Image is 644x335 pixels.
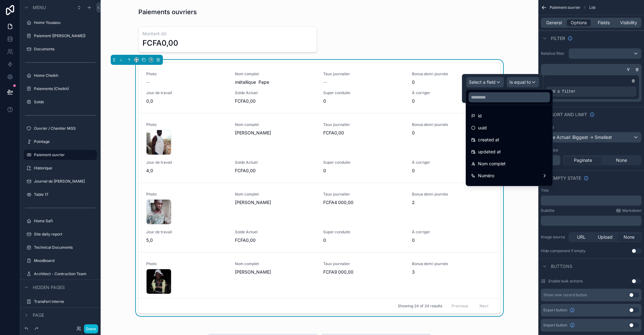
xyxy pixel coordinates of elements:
span: General [546,20,562,26]
span: Super conduite [323,160,404,165]
span: Super conduite [323,90,404,95]
span: Visibility [620,20,637,26]
span: 0 [412,130,493,136]
span: 0 [412,237,493,243]
label: Enable bulk actions [548,279,583,284]
span: FCFA0,00 [323,130,404,136]
span: -- [146,79,150,85]
span: [PERSON_NAME] [235,130,316,136]
span: 0 [323,167,404,174]
span: FCFA4 000,00 [323,199,404,206]
span: Filter [551,35,565,42]
label: Title [541,188,549,193]
label: Relative filter [541,51,566,56]
span: Bonus demi-journée [412,192,493,197]
span: Empty state [551,175,581,181]
div: Show new record button [543,292,587,298]
label: Paiement ([PERSON_NAME]) [34,33,96,38]
label: Table 17 [34,192,96,197]
span: 2 [412,199,493,206]
span: Buttons [551,263,572,270]
div: scrollable content [541,196,641,206]
label: Home Cheikh [34,73,96,78]
a: Paiements (Cheikh) [34,86,96,91]
span: Paiement ouvrier [550,5,580,10]
span: FCFA9 000,00 [323,269,404,275]
span: FCFA0,00 [235,167,316,174]
label: Journal de [PERSON_NAME] [34,179,96,184]
span: Solde Actuel [235,230,316,235]
span: Super conduite [323,230,404,235]
button: Done [84,324,98,333]
span: [PERSON_NAME] [235,199,316,206]
label: Ouvrier / Chantier MGS [34,126,96,131]
span: Options [571,20,587,26]
span: Jour de travail [146,230,227,235]
span: -- [323,79,327,85]
span: métallique Pape [235,79,316,85]
label: Historique [34,166,96,171]
label: Subtitle [541,208,554,213]
span: Upload [598,234,613,240]
label: Paiement ouvrier [34,152,93,157]
span: Menu [33,4,46,11]
span: Taux journalier [323,71,404,77]
span: Markdown [622,208,641,213]
span: Photo [146,71,227,77]
span: Numéro [478,172,494,179]
span: Taux journalier [323,122,404,127]
label: Site daily report [34,232,96,237]
span: Fields [598,20,610,26]
span: 0 [412,79,493,85]
span: 0 [412,167,493,174]
span: updated at [478,148,501,156]
span: Hidden pages [33,284,65,291]
span: Page [33,312,44,318]
span: Jour de travail [146,160,227,165]
span: Nom complet [235,261,316,266]
span: None [624,234,635,240]
span: À corriger [412,90,493,95]
div: Hide component if empty [541,248,586,253]
span: Sort And Limit [551,111,587,118]
span: Bonus demi-journée [412,261,493,266]
span: Paginate [574,157,592,163]
span: None [616,157,627,163]
span: Nom complet [235,71,316,77]
span: À corriger [412,230,493,235]
label: Home Safi [34,219,96,224]
span: Bonus demi-journée [412,122,493,127]
span: Jour de travail [146,90,227,95]
label: Solde [34,99,96,105]
span: id [478,112,482,120]
span: 0 [412,98,493,104]
span: Showing 24 of 24 results [398,304,442,309]
span: List [589,5,596,10]
a: Markdown [616,208,641,213]
span: 0 [323,237,404,243]
label: Moodboard [34,258,96,263]
label: Transfert interne [34,299,96,304]
label: Home Youssou [34,20,96,25]
span: Taux journalier [323,192,404,197]
div: Solde Actuel: Biggest -> Smallest [541,132,641,142]
label: Architect - Contruction Team [34,271,96,276]
span: Photo [146,192,227,197]
span: [PERSON_NAME] [235,269,316,275]
span: Taux journalier [323,261,404,266]
span: Import button [543,323,567,328]
span: À corriger [412,160,493,165]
